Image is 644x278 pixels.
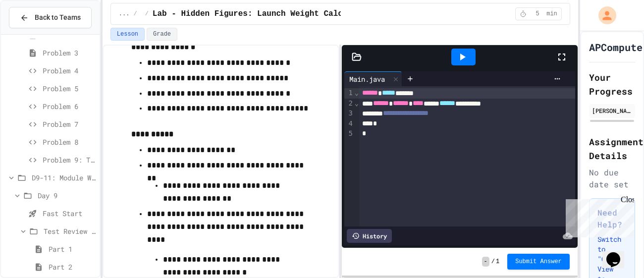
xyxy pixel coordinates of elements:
span: / [491,258,495,266]
iframe: chat widget [562,195,634,237]
div: History [347,229,392,243]
span: 5 [530,10,545,18]
span: / [145,10,149,18]
span: D9-11: Module Wrap Up [32,172,96,183]
button: Lesson [110,28,145,41]
button: Grade [147,28,177,41]
div: My Account [588,4,619,27]
div: Chat with us now!Close [4,4,68,63]
span: Back to Teams [35,12,81,23]
span: Test Review (35 mins) [44,226,96,236]
span: Problem 4 [43,65,96,76]
span: / [133,10,137,18]
iframe: chat widget [602,238,634,268]
h2: Your Progress [589,70,635,98]
span: Problem 8 [43,137,96,147]
div: 5 [344,129,354,139]
button: Submit Answer [507,254,570,270]
span: Day 9 [38,190,96,201]
div: 2 [344,99,354,109]
div: [PERSON_NAME] [592,106,632,115]
span: Problem 3 [43,48,96,58]
h2: Assignment Details [589,135,635,163]
div: 3 [344,109,354,119]
span: Part 1 [49,244,96,254]
span: Part 2 [49,262,96,272]
span: min [546,10,557,18]
span: ... [119,10,130,18]
span: - [482,257,489,267]
div: No due date set [589,167,635,190]
button: Back to Teams [9,7,92,28]
span: Problem 9: Temperature Converter [43,155,96,165]
span: Fast Start [43,208,96,219]
span: Lab - Hidden Figures: Launch Weight Calculator [153,8,372,20]
div: 1 [344,88,354,99]
span: Fold line [354,99,359,107]
span: Problem 7 [43,119,96,129]
span: Fold line [354,89,359,97]
span: Submit Answer [515,258,562,266]
span: Problem 5 [43,83,96,94]
div: Main.java [344,71,402,86]
div: 4 [344,119,354,129]
div: Main.java [344,74,390,84]
span: 1 [496,258,499,266]
span: Problem 6 [43,101,96,111]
